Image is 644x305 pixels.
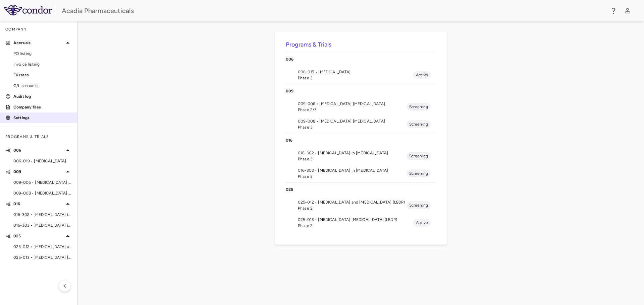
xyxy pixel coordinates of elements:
span: 009-006 • [MEDICAL_DATA] [MEDICAL_DATA] [298,101,407,107]
span: 025-012 • [MEDICAL_DATA] and [MEDICAL_DATA] (LBDP) [298,199,407,205]
span: 009-008 • [MEDICAL_DATA] [MEDICAL_DATA] [13,190,72,196]
li: 009-006 • [MEDICAL_DATA] [MEDICAL_DATA]Phase 2/3Screening [286,98,436,116]
span: 025-012 • [MEDICAL_DATA] and [MEDICAL_DATA] (LBDP) [13,244,72,250]
span: 006-019 • [MEDICAL_DATA] [298,69,413,75]
span: 016-303 • [MEDICAL_DATA] in [MEDICAL_DATA] [298,167,407,173]
div: 009 [286,84,436,98]
p: 009 [13,169,64,175]
li: 016-302 • [MEDICAL_DATA] in [MEDICAL_DATA]Phase 3Screening [286,147,436,165]
div: 016 [286,133,436,147]
h6: Programs & Trials [286,40,436,49]
span: Phase 2 [298,223,413,229]
li: 016-303 • [MEDICAL_DATA] in [MEDICAL_DATA]Phase 3Screening [286,165,436,182]
p: Audit log [13,93,72,99]
p: 009 [286,88,436,94]
span: 025-013 • [MEDICAL_DATA] [MEDICAL_DATA] (LBDP) [13,254,72,260]
p: 016 [13,201,64,207]
p: 016 [286,137,436,143]
span: Screening [407,202,431,208]
li: 025-012 • [MEDICAL_DATA] and [MEDICAL_DATA] (LBDP)Phase 2Screening [286,197,436,214]
span: 006-019 • [MEDICAL_DATA] [13,158,72,164]
p: 025 [13,233,64,239]
span: Screening [407,104,431,110]
div: 006 [286,52,436,66]
li: 025-013 • [MEDICAL_DATA] [MEDICAL_DATA] (LBDP)Phase 2Active [286,214,436,231]
span: Screening [407,121,431,127]
span: Phase 3 [298,124,407,130]
p: 006 [13,147,64,153]
span: 016-302 • [MEDICAL_DATA] in [MEDICAL_DATA] [298,150,407,156]
span: Active [413,220,431,226]
div: 025 [286,182,436,197]
span: Screening [407,170,431,176]
span: Screening [407,153,431,159]
span: FX rates [13,72,72,78]
p: Settings [13,115,72,121]
span: Phase 3 [298,156,407,162]
span: G/L accounts [13,83,72,89]
p: 006 [286,56,436,62]
span: Phase 3 [298,75,413,81]
span: 016-303 • [MEDICAL_DATA] in [MEDICAL_DATA] [13,222,72,228]
div: Acadia Pharmaceuticals [62,6,605,16]
span: 016-302 • [MEDICAL_DATA] in [MEDICAL_DATA] [13,212,72,218]
span: Phase 2/3 [298,107,407,113]
span: Active [413,72,431,78]
span: 009-006 • [MEDICAL_DATA] [MEDICAL_DATA] [13,179,72,185]
span: 025-013 • [MEDICAL_DATA] [MEDICAL_DATA] (LBDP) [298,217,413,223]
p: 025 [286,186,436,193]
p: Accruals [13,40,64,46]
span: PO listing [13,51,72,57]
span: Phase 3 [298,173,407,179]
span: Phase 2 [298,205,407,211]
p: Company files [13,104,72,110]
li: 006-019 • [MEDICAL_DATA]Phase 3Active [286,66,436,84]
span: Invoice listing [13,61,72,67]
span: 009-008 • [MEDICAL_DATA] [MEDICAL_DATA] [298,118,407,124]
li: 009-008 • [MEDICAL_DATA] [MEDICAL_DATA]Phase 3Screening [286,116,436,133]
img: logo-full-SnFGN8VE.png [4,5,52,15]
